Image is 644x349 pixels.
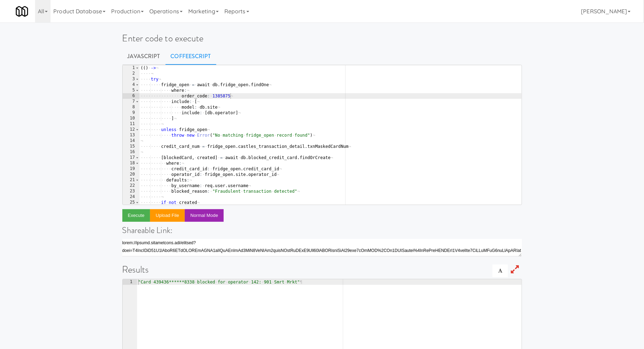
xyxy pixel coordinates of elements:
img: Micromart [16,5,28,18]
button: Execute [122,209,150,222]
div: 10 [123,116,140,121]
div: 2 [123,71,140,76]
div: 3 [123,76,140,82]
a: CoffeeScript [165,48,216,65]
button: Normal Mode [185,209,224,222]
div: 5 [123,88,140,93]
div: 11 [123,121,140,127]
div: 24 [123,194,140,200]
button: Upload file [150,209,185,222]
div: 21 [123,177,140,183]
h4: Shareable Link: [122,226,522,235]
div: 23 [123,189,140,194]
div: 4 [123,82,140,88]
div: 18 [123,160,140,166]
div: 1 [123,65,140,71]
div: 20 [123,172,140,177]
div: 12 [123,127,140,132]
div: 16 [123,149,140,155]
h1: Enter code to execute [122,33,522,43]
div: 25 [123,200,140,205]
h1: Results [122,265,522,275]
div: 15 [123,144,140,149]
div: 6 [123,93,140,99]
div: 22 [123,183,140,189]
div: 9 [123,110,140,116]
div: 14 [123,138,140,144]
div: 19 [123,166,140,172]
textarea: lorem://ipsumd.sitametcons.adi/elitsed?doei=T1IncIDiD39u6LABOrE%7ETDOloReMaGNA%6Ali7eNi7%8Admi0VE... [122,239,522,256]
div: 13 [123,132,140,138]
a: Javascript [122,48,165,65]
div: 8 [123,104,140,110]
div: 1 [123,279,137,285]
div: 7 [123,99,140,104]
div: 17 [123,155,140,160]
